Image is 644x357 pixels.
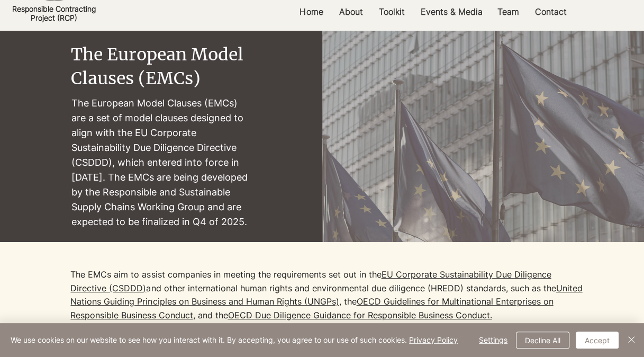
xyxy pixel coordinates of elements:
button: Close [625,332,638,349]
span: Settings [479,332,507,348]
button: Decline All [516,332,569,349]
img: Close [625,333,638,346]
a: OECD Due Diligence Guidance for Responsible Business Conduct. [228,310,492,320]
span: We use cookies on our website to see how you interact with it. By accepting, you agree to our use... [11,335,458,345]
a: EU Corporate Sustainability Due Diligence Directive (CSDDD) [70,269,551,293]
button: Accept [576,332,619,349]
a: Responsible ContractingProject (RCP) [12,4,96,22]
a: OECD Guidelines for Multinational Enterprises on Responsible Business Conduct [70,296,553,320]
span: The European Model Clauses (EMCs) [71,44,243,89]
p: The European Model Clauses (EMCs) are a set of model clauses designed to align with the EU Corpor... [71,96,252,230]
a: Privacy Policy [409,335,458,344]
